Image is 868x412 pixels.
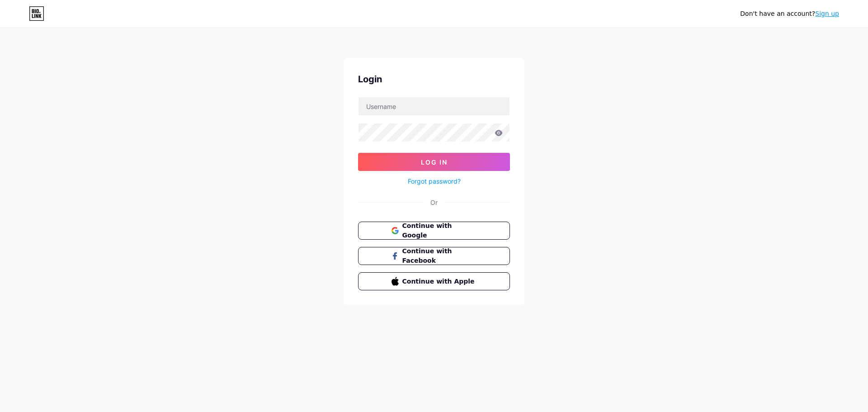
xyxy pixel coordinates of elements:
[358,153,510,171] button: Log In
[359,97,509,115] input: Username
[358,247,510,265] button: Continue with Facebook
[358,222,510,240] button: Continue with Google
[430,198,438,207] div: Or
[402,246,477,265] span: Continue with Facebook
[740,9,839,19] div: Don't have an account?
[815,10,839,17] a: Sign up
[358,72,510,86] div: Login
[402,221,477,240] span: Continue with Google
[408,176,461,186] a: Forgot password?
[421,158,448,166] span: Log In
[402,277,477,286] span: Continue with Apple
[358,272,510,290] button: Continue with Apple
